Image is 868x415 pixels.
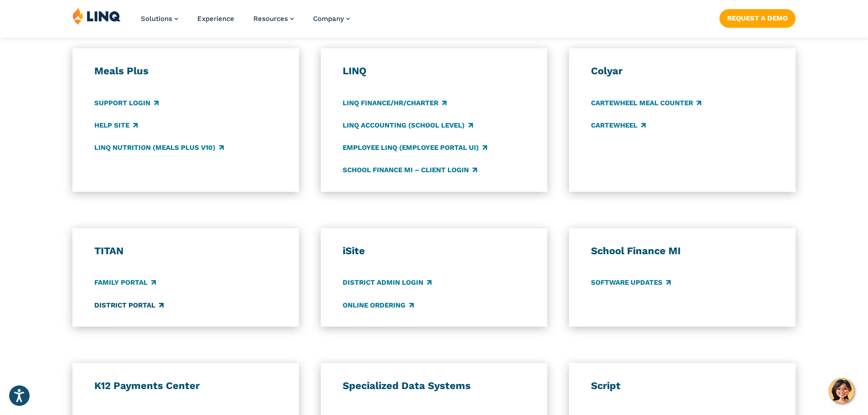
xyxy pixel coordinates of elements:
[343,278,431,288] a: District Admin Login
[829,378,854,404] button: Hello, have a question? Let’s chat.
[313,15,344,23] span: Company
[719,7,796,27] nav: Button Navigation
[343,143,487,153] a: Employee LINQ (Employee Portal UI)
[591,65,774,77] h3: Colyar
[591,98,701,108] a: CARTEWHEEL Meal Counter
[94,98,159,108] a: Support Login
[72,7,121,25] img: LINQ | K‑12 Software
[94,143,224,153] a: LINQ Nutrition (Meals Plus v10)
[141,15,178,23] a: Solutions
[343,98,447,108] a: LINQ Finance/HR/Charter
[343,379,526,392] h3: Specialized Data Systems
[343,300,414,310] a: Online Ordering
[719,9,796,27] a: Request a Demo
[253,15,288,23] span: Resources
[591,379,774,392] h3: Script
[343,165,477,175] a: School Finance MI – Client Login
[94,300,164,310] a: District Portal
[94,278,156,288] a: Family Portal
[591,120,646,130] a: CARTEWHEEL
[197,15,234,23] a: Experience
[591,278,671,288] a: Software Updates
[343,65,526,77] h3: LINQ
[313,15,350,23] a: Company
[94,120,138,130] a: Help Site
[141,15,172,23] span: Solutions
[94,245,277,257] h3: TITAN
[343,245,526,257] h3: iSite
[94,379,277,392] h3: K12 Payments Center
[253,15,294,23] a: Resources
[591,245,774,257] h3: School Finance MI
[343,120,473,130] a: LINQ Accounting (school level)
[141,7,350,37] nav: Primary Navigation
[94,65,277,77] h3: Meals Plus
